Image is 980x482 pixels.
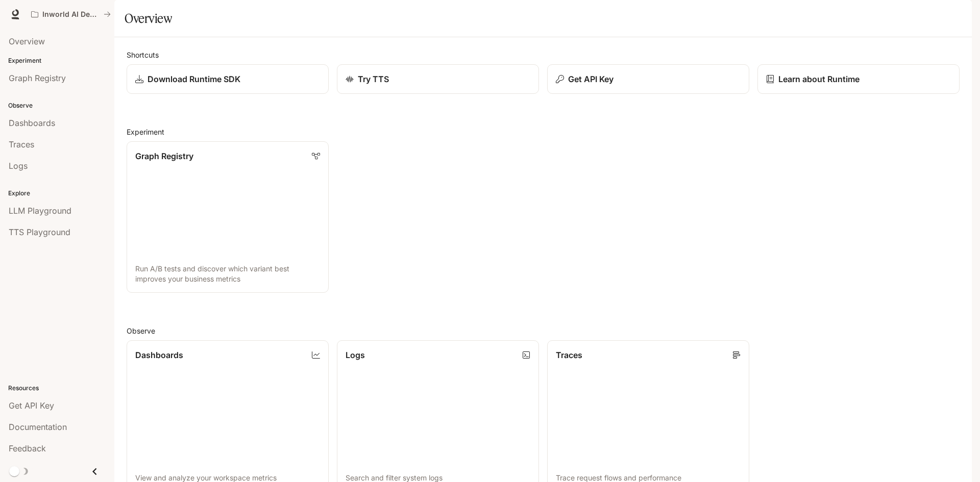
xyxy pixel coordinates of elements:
[127,141,329,293] a: Graph RegistryRun A/B tests and discover which variant best improves your business metrics
[27,4,115,24] button: All workspaces
[42,10,100,19] p: Inworld AI Demos
[127,64,329,94] a: Download Runtime SDK
[346,349,365,361] p: Logs
[547,64,749,94] button: Get API Key
[127,49,960,60] h2: Shortcuts
[757,64,960,94] a: Learn about Runtime
[127,126,960,137] h2: Experiment
[125,8,172,29] h1: Overview
[358,73,389,85] p: Try TTS
[556,349,582,361] p: Traces
[135,349,183,361] p: Dashboards
[778,73,860,85] p: Learn about Runtime
[568,73,614,85] p: Get API Key
[337,64,539,94] a: Try TTS
[135,264,320,284] p: Run A/B tests and discover which variant best improves your business metrics
[127,325,960,336] h2: Observe
[148,73,240,85] p: Download Runtime SDK
[135,150,193,162] p: Graph Registry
